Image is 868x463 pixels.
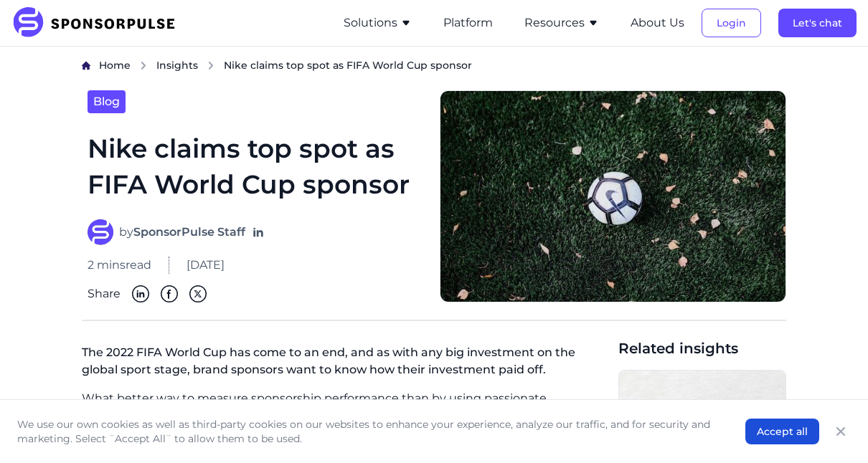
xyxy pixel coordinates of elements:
button: Accept all [745,419,819,444]
img: Home [82,61,90,70]
img: SponsorPulse Staff [88,219,113,245]
button: About Us [631,14,684,32]
img: Facebook [161,285,178,302]
img: Learn how major sponsors like Nike, Adidas, and Coca-Cola performed during the FIFA World Cup. Di... [440,90,786,303]
img: chevron right [207,61,215,70]
span: by [119,224,245,241]
a: Follow on LinkedIn [251,225,265,239]
img: Twitter [189,285,207,302]
p: What better way to measure sponsorship performance than by using passionate consumers as the gaug... [82,390,607,459]
a: Blog [88,90,126,113]
span: Share [88,285,121,302]
button: Solutions [344,14,412,32]
p: We use our own cookies as well as third-party cookies on our websites to enhance your experience,... [17,417,717,446]
button: Close [831,421,851,441]
img: SponsorPulse [11,7,186,39]
img: Linkedin [132,285,149,302]
span: 2 mins read [88,257,151,274]
a: Insights [156,58,198,73]
button: Platform [443,14,493,32]
img: chevron right [139,61,148,70]
span: Insights [156,59,198,72]
span: Home [99,59,131,72]
a: Let's chat [778,16,857,29]
span: Related insights [618,338,786,358]
a: Login [702,16,761,29]
button: Let's chat [778,9,857,37]
span: [DATE] [187,257,225,274]
a: Platform [443,16,493,29]
button: Login [702,9,761,37]
strong: SponsorPulse Staff [133,225,245,239]
p: The 2022 FIFA World Cup has come to an end, and as with any big investment on the global sport st... [82,338,607,390]
a: About Us [631,16,684,29]
a: Home [99,58,131,73]
span: Nike claims top spot as FIFA World Cup sponsor [224,58,472,72]
button: Resources [524,14,599,32]
h1: Nike claims top spot as FIFA World Cup sponsor [88,130,423,203]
